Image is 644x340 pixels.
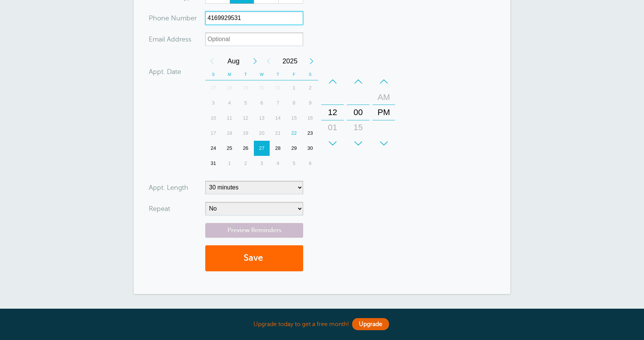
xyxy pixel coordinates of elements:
th: T [238,69,254,80]
div: Minutes [347,74,369,151]
div: 17 [205,126,221,141]
div: 7 [270,95,286,111]
div: 9 [302,95,318,111]
div: 5 [286,156,302,171]
div: Wednesday, August 13 [254,111,270,126]
span: August [219,54,248,69]
div: Tuesday, July 29 [238,80,254,95]
div: Sunday, August 31 [205,156,221,171]
div: 1 [221,156,238,171]
div: 3 [205,95,221,111]
div: 22 [286,126,302,141]
div: Friday, August 29 [286,141,302,156]
div: Monday, September 1 [221,156,238,171]
th: M [221,69,238,80]
th: S [302,69,318,80]
div: 28 [270,141,286,156]
div: 16 [302,111,318,126]
div: Saturday, September 6 [302,156,318,171]
div: Monday, August 25 [221,141,238,156]
div: Upgrade today to get a free month! [134,316,510,332]
div: Next Month [248,54,262,69]
button: Save [205,245,303,271]
div: 30 [254,80,270,95]
div: Saturday, August 2 [302,80,318,95]
div: 19 [238,126,254,141]
div: 30 [349,135,367,150]
div: 27 [254,141,270,156]
div: ress [149,32,205,46]
div: Thursday, August 21 [270,126,286,141]
div: 2 [302,80,318,95]
div: 28 [221,80,238,95]
div: Sunday, August 17 [205,126,221,141]
label: Appt. Length [149,184,188,191]
div: Monday, July 28 [221,80,238,95]
div: 23 [302,126,318,141]
div: Sunday, August 3 [205,95,221,111]
div: Tuesday, September 2 [238,156,254,171]
div: Wednesday, August 27 [254,141,270,156]
div: 10 [205,111,221,126]
div: Friday, August 1 [286,80,302,95]
div: 2 [238,156,254,171]
div: Previous Month [205,54,219,69]
div: Wednesday, July 30 [254,80,270,95]
div: 13 [254,111,270,126]
div: 27 [205,80,221,95]
div: Saturday, August 23 [302,126,318,141]
div: 15 [349,120,367,135]
div: Tuesday, August 12 [238,111,254,126]
div: 31 [270,80,286,95]
th: S [205,69,221,80]
div: Friday, September 5 [286,156,302,171]
div: Friday, August 8 [286,95,302,111]
div: Thursday, September 4 [270,156,286,171]
div: 25 [221,141,238,156]
div: Monday, August 18 [221,126,238,141]
div: Wednesday, August 6 [254,95,270,111]
th: F [286,69,302,80]
div: Monday, August 11 [221,111,238,126]
div: Saturday, August 9 [302,95,318,111]
div: Friday, August 15 [286,111,302,126]
div: 26 [238,141,254,156]
div: 15 [286,111,302,126]
th: W [254,69,270,80]
div: Sunday, August 10 [205,111,221,126]
div: Saturday, August 30 [302,141,318,156]
div: 5 [238,95,254,111]
div: Monday, August 4 [221,95,238,111]
div: 30 [302,141,318,156]
div: 1 [286,80,302,95]
label: Appt. Date [149,68,181,75]
div: Today, Friday, August 22 [286,126,302,141]
div: 29 [286,141,302,156]
div: Next Year [305,54,318,69]
div: AM [375,90,393,105]
div: 31 [205,156,221,171]
a: Preview Reminders [205,223,303,238]
div: 6 [302,156,318,171]
div: Previous Year [262,54,275,69]
div: Hours [321,74,344,151]
div: 12 [324,105,342,120]
div: 01 [324,120,342,135]
div: 24 [205,141,221,156]
span: 2025 [275,54,305,69]
span: Pho [149,15,161,22]
span: Ema [149,36,162,43]
div: 21 [270,126,286,141]
div: Thursday, July 31 [270,80,286,95]
div: 3 [254,156,270,171]
div: 12 [238,111,254,126]
div: PM [375,105,393,120]
div: 8 [286,95,302,111]
div: 6 [254,95,270,111]
a: Upgrade [352,318,389,330]
div: Wednesday, September 3 [254,156,270,171]
label: Repeat [149,205,170,212]
div: Tuesday, August 26 [238,141,254,156]
th: T [270,69,286,80]
span: ne Nu [161,15,180,22]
